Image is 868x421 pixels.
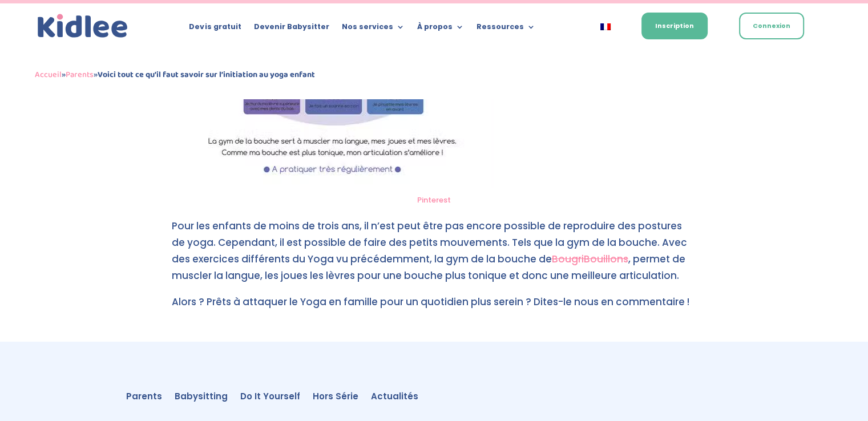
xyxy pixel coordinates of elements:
a: BougriBouillons [552,252,628,266]
p: Pour les enfants de moins de trois ans, il n’est peut être pas encore possible de reproduire des ... [172,218,697,294]
a: Parents [126,392,162,405]
a: Nos services [341,23,404,35]
strong: Voici tout ce qu’il faut savoir sur l’initiation au yoga enfant [98,68,315,82]
a: Actualités [371,392,418,405]
a: Devenir Babysitter [253,23,329,35]
a: Connexion [739,13,804,39]
span: » » [35,68,315,82]
a: Hors Série [313,392,358,405]
p: Alors ? Prêts à attaquer le Yoga en famille pour un quotidien plus serein ? Dites-le nous en comm... [172,294,697,310]
a: Do It Yourself [240,392,300,405]
a: Kidlee Logo [35,11,131,41]
a: Inscription [641,13,708,39]
a: Babysitting [175,392,228,405]
a: À propos [417,23,463,35]
a: Parents [66,68,94,82]
img: Français [600,23,611,30]
a: Pinterest [417,195,451,205]
a: Ressources [476,23,535,35]
a: Accueil [35,68,62,82]
img: logo_kidlee_bleu [35,11,131,41]
a: Devis gratuit [189,23,241,35]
